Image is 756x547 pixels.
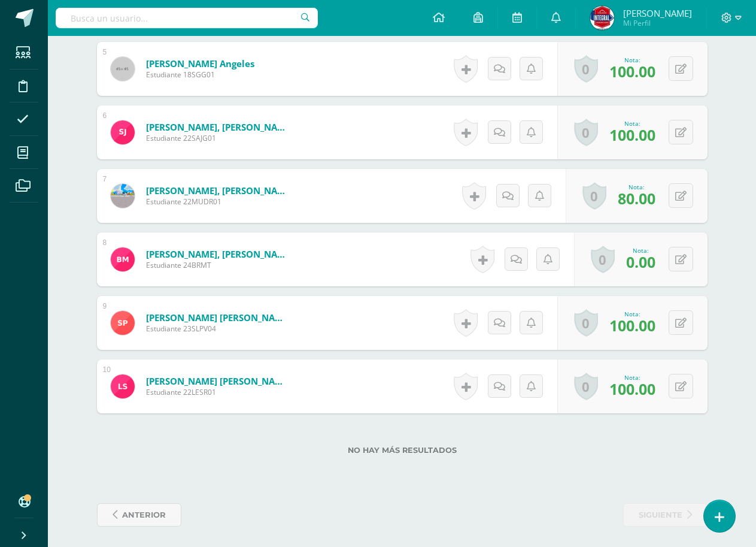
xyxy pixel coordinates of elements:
a: [PERSON_NAME], [PERSON_NAME] [146,185,290,197]
img: e929225faa9a80c9214b723dc7d3ca8e.png [111,247,135,271]
span: Estudiante 22SAJG01 [146,133,290,143]
div: Nota: [609,119,655,128]
a: anterior [97,503,181,527]
div: Nota: [609,56,655,64]
span: 80.00 [618,188,655,208]
a: [PERSON_NAME] Angeles [146,58,254,69]
a: [PERSON_NAME] [PERSON_NAME] [146,312,290,324]
span: 100.00 [609,61,655,81]
div: Nota: [626,246,655,255]
div: Nota: [609,373,655,382]
span: Estudiante 18SGG01 [146,69,254,80]
a: 0 [574,119,598,146]
span: Mi Perfil [623,18,692,28]
a: 0 [574,309,598,337]
img: c347b9b87da4fd7bf1bf5579371333ac.png [111,311,135,335]
img: a7892048c108d4c622533931963ec151.png [111,374,135,398]
span: 100.00 [609,379,655,399]
div: Nota: [609,310,655,318]
span: Estudiante 24BRMT [146,260,290,270]
a: 0 [582,182,606,210]
img: d0f01c6620b6589cdf935040daf80638.png [111,184,135,208]
span: [PERSON_NAME] [623,7,692,19]
span: 100.00 [609,125,655,145]
span: 0.00 [626,252,655,272]
label: No hay más resultados [97,446,708,455]
a: 0 [591,246,615,273]
span: Estudiante 22MUDR01 [146,197,290,207]
span: 100.00 [609,315,655,336]
a: [PERSON_NAME], [PERSON_NAME] [146,248,290,260]
span: anterior [122,504,166,526]
a: [PERSON_NAME], [PERSON_NAME] [146,121,290,133]
span: Estudiante 23SLPV04 [146,324,290,334]
input: Busca un usuario... [56,8,318,28]
a: 0 [574,373,598,400]
img: 2aacdcabde66a895a3a893d6ea4c794b.png [111,120,135,144]
img: 45x45 [111,57,135,81]
a: 0 [574,55,598,83]
span: Estudiante 22LESR01 [146,387,290,397]
a: [PERSON_NAME] [PERSON_NAME] [146,375,290,387]
div: Nota: [618,183,655,191]
span: siguiente [639,504,682,526]
img: 9479b67508c872087c746233754dda3e.png [590,6,614,30]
